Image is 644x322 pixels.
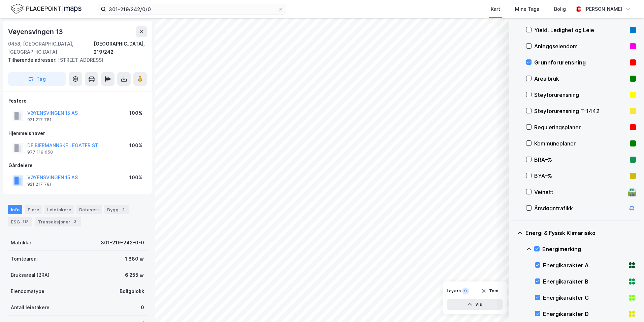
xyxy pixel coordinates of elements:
[27,150,53,155] div: 977 119 650
[534,42,627,50] div: Anleggseiendom
[8,72,66,86] button: Tag
[8,26,64,37] div: Vøyensvingen 13
[534,204,625,212] div: Årsdøgntrafikk
[11,239,33,247] div: Matrikkel
[44,205,74,214] div: Leietakere
[543,294,625,302] div: Energikarakter C
[129,141,142,150] div: 100%
[21,218,30,225] div: 112
[11,287,44,295] div: Eiendomstype
[534,91,627,99] div: Støyforurensning
[534,26,627,34] div: Yield, Ledighet og Leie
[141,303,144,312] div: 0
[534,139,627,147] div: Kommuneplaner
[94,40,147,56] div: [GEOGRAPHIC_DATA], 219/242
[534,58,627,66] div: Grunnforurensning
[120,206,127,213] div: 2
[491,5,500,13] div: Kart
[543,261,625,269] div: Energikarakter A
[534,172,627,180] div: BYA–%
[477,286,503,296] button: Tøm
[610,290,644,322] iframe: Chat Widget
[8,40,94,56] div: 0458, [GEOGRAPHIC_DATA], [GEOGRAPHIC_DATA]
[129,109,142,117] div: 100%
[8,161,147,169] div: Gårdeiere
[72,218,78,225] div: 3
[534,156,627,164] div: BRA–%
[534,107,627,115] div: Støyforurensning T-1442
[27,182,52,187] div: 921 217 781
[534,75,627,83] div: Arealbruk
[104,205,129,214] div: Bygg
[101,239,144,247] div: 301-219-242-0-0
[525,229,636,237] div: Energi & Fysisk Klimarisiko
[11,255,38,263] div: Tomteareal
[554,5,566,13] div: Bolig
[534,188,625,196] div: Veinett
[543,310,625,318] div: Energikarakter D
[543,277,625,286] div: Energikarakter B
[125,271,144,279] div: 6 255 ㎡
[120,287,144,295] div: Boligblokk
[8,97,147,105] div: Festere
[462,288,469,294] div: 9
[542,245,636,253] div: Energimerking
[8,217,32,226] div: ESG
[534,123,627,131] div: Reguleringsplaner
[76,205,102,214] div: Datasett
[11,271,50,279] div: Bruksareal (BRA)
[8,57,58,63] span: Tilhørende adresser:
[8,129,147,137] div: Hjemmelshaver
[27,117,52,123] div: 921 217 781
[447,299,503,310] button: Vis
[106,4,278,14] input: Søk på adresse, matrikkel, gårdeiere, leietakere eller personer
[25,205,42,214] div: Eiere
[515,5,539,13] div: Mine Tags
[11,3,82,15] img: logo.f888ab2527a4732fd821a326f86c7f29.svg
[584,5,622,13] div: [PERSON_NAME]
[8,205,22,214] div: Info
[125,255,144,263] div: 1 880 ㎡
[8,56,141,64] div: [STREET_ADDRESS]
[35,217,81,226] div: Transaksjoner
[627,188,637,196] div: 🛣️
[129,173,142,182] div: 100%
[447,288,461,294] div: Layers
[11,303,50,312] div: Antall leietakere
